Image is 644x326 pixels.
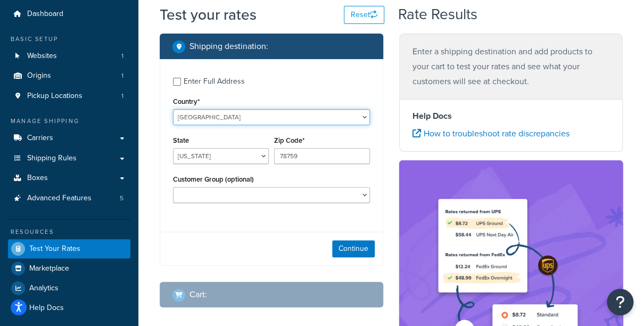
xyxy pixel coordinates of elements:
span: Analytics [29,284,59,293]
span: 1 [121,52,123,61]
li: Websites [8,46,130,66]
span: Boxes [27,174,48,183]
span: Advanced Features [27,194,92,203]
button: Continue [332,240,375,257]
span: 5 [120,194,123,203]
h2: Cart : [189,290,207,299]
input: Enter Full Address [173,78,181,86]
span: Origins [27,71,51,80]
a: Pickup Locations1 [8,86,130,106]
a: Shipping Rules [8,149,130,168]
span: Test Your Rates [29,244,80,254]
a: Analytics [8,279,130,298]
a: Help Docs [8,298,130,317]
span: Websites [27,52,57,61]
span: Marketplace [29,264,69,273]
a: Marketplace [8,259,130,278]
a: Dashboard [8,4,130,24]
li: Pickup Locations [8,86,130,106]
a: How to troubleshoot rate discrepancies [412,127,569,140]
a: Test Your Rates [8,239,130,258]
a: Boxes [8,168,130,188]
span: Help Docs [29,304,64,313]
label: Zip Code* [274,136,304,144]
label: Country* [173,97,200,105]
div: Resources [8,227,130,237]
span: Dashboard [27,10,63,19]
label: State [173,136,189,144]
h4: Help Docs [412,110,609,123]
h1: Test your rates [160,4,257,25]
li: Advanced Features [8,189,130,208]
h2: Rate Results [398,6,477,23]
button: Open Resource Center [607,289,633,315]
span: 1 [121,71,123,80]
a: Carriers [8,128,130,148]
a: Advanced Features5 [8,189,130,208]
a: Origins1 [8,66,130,86]
a: Websites1 [8,46,130,66]
label: Customer Group (optional) [173,175,254,183]
div: Manage Shipping [8,117,130,126]
span: 1 [121,92,123,101]
span: Pickup Locations [27,92,82,101]
li: Origins [8,66,130,86]
button: Reset [344,6,384,24]
span: Shipping Rules [27,154,77,163]
div: Enter Full Address [184,74,245,89]
span: Carriers [27,134,53,143]
div: Basic Setup [8,35,130,44]
h2: Shipping destination : [189,42,268,51]
p: Enter a shipping destination and add products to your cart to test your rates and see what your c... [412,44,609,89]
